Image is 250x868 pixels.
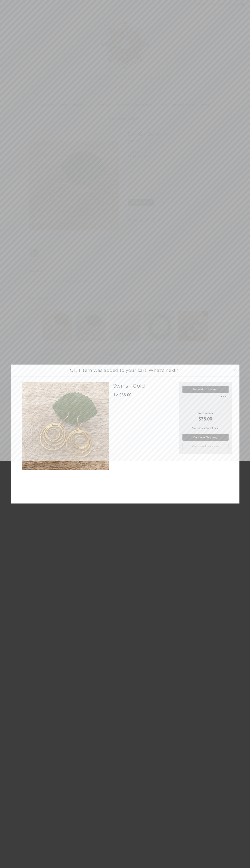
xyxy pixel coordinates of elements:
img: Swirls - Gold [22,382,110,470]
div: Order subtotal [182,411,229,422]
h4: Swirls - Gold [113,382,175,390]
p: -- or use -- [182,394,229,398]
a: Continue Shopping [182,434,229,441]
a: View or edit your cart [182,443,229,450]
iframe: PayPal-paypal [182,399,229,406]
strong: $35.00 [182,415,229,422]
a: Close [232,367,237,373]
a: Proceed to checkout [182,386,229,393]
span: × [233,366,236,374]
h2: Ok, 1 item was added to your cart. What's next? [16,367,232,374]
div: 1 × $35.00 [113,391,175,398]
p: Your cart contains 1 item [182,426,229,430]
